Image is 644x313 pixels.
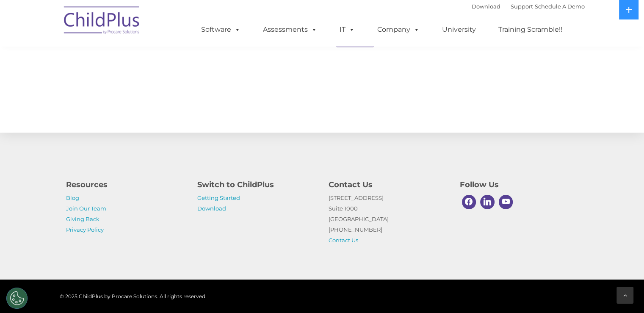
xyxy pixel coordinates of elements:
button: Cookies Settings [6,288,28,309]
a: Blog [66,194,79,201]
a: Join Our Team [66,205,106,212]
p: [STREET_ADDRESS] Suite 1000 [GEOGRAPHIC_DATA] [PHONE_NUMBER] [329,193,447,246]
a: Download [197,205,226,212]
a: Linkedin [478,193,497,211]
a: Training Scramble!! [490,21,571,38]
a: Support [511,3,533,10]
a: University [434,21,484,38]
img: ChildPlus by Procare Solutions [60,0,144,43]
h4: Resources [66,179,185,191]
a: Giving Back [66,216,100,222]
h4: Contact Us [329,179,447,191]
a: IT [331,21,363,38]
a: Assessments [254,21,326,38]
span: Phone number [118,91,154,97]
a: Download [472,3,500,10]
span: © 2025 ChildPlus by Procare Solutions. All rights reserved. [60,293,207,299]
a: Youtube [497,193,515,211]
span: Last name [118,56,144,62]
font: | [472,3,585,10]
a: Facebook [460,193,478,211]
h4: Switch to ChildPlus [197,179,316,191]
a: Contact Us [329,237,358,244]
a: Software [193,21,249,38]
a: Company [369,21,428,38]
h4: Follow Us [460,179,578,191]
a: Schedule A Demo [535,3,585,10]
a: Privacy Policy [66,226,104,233]
a: Getting Started [197,194,240,201]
